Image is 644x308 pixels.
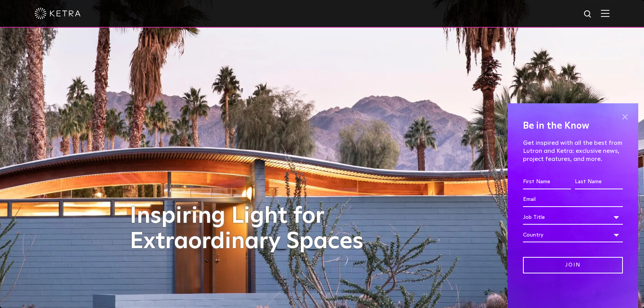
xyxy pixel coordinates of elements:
[523,210,623,225] div: Job Title
[523,139,623,163] p: Get inspired with all the best from Lutron and Ketra: exclusive news, project features, and more.
[601,10,609,17] img: Hamburger%20Nav.svg
[35,8,81,19] img: ketra-logo-2019-white
[523,119,623,133] h4: Be in the Know
[523,228,623,242] div: Country
[575,175,623,189] input: Last Name
[130,204,380,254] h1: Inspiring Light for Extraordinary Spaces
[583,10,593,19] img: search icon
[523,192,623,207] input: Email
[523,257,623,273] input: Join
[523,175,571,189] input: First Name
